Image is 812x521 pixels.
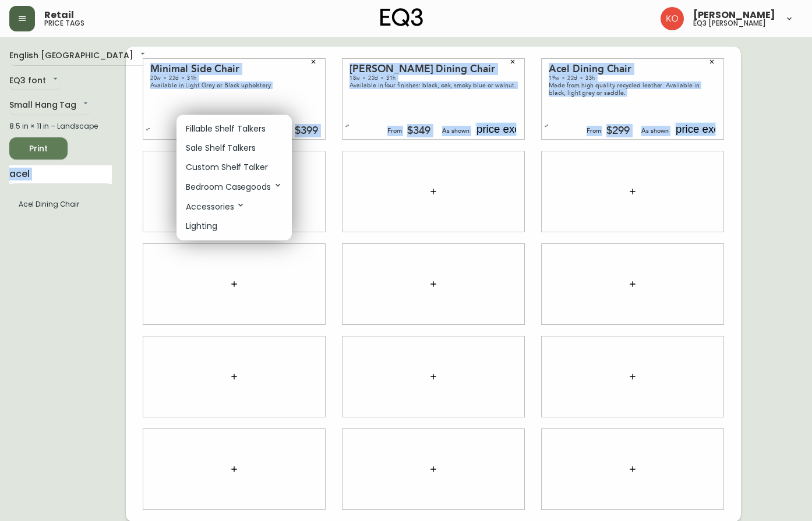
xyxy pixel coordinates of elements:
[186,180,283,193] p: Bedroom Casegoods
[186,220,217,232] p: Lighting
[186,123,266,135] p: Fillable Shelf Talkers
[186,200,245,213] p: Accessories
[186,161,268,173] p: Custom Shelf Talker
[186,142,256,154] p: Sale Shelf Talkers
